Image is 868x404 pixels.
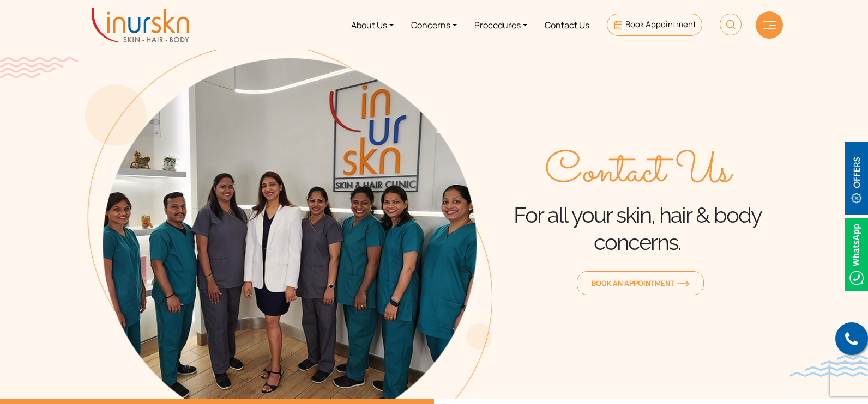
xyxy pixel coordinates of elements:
[763,21,776,29] img: hamLine.svg
[492,148,783,256] div: For all your skin, hair & body concerns.
[677,280,689,287] img: orange-arrow
[342,4,402,45] a: About Us
[577,271,704,295] a: Book an Appointmentorange-arrow
[545,148,731,197] span: Contact Us
[789,355,868,377] img: bluewave
[845,218,868,291] img: Whatsappicon
[402,4,466,45] a: Concerns
[536,4,598,45] a: Contact Us
[466,4,536,45] a: Procedures
[85,44,492,399] img: about-the-team-img
[720,14,742,35] img: HeaderSearch
[845,248,868,260] a: Whatsappicon
[592,278,689,288] span: Book an Appointment
[607,14,702,36] a: Book Appointment
[92,8,189,42] img: inurskn-logo
[845,142,868,215] img: offerBt
[625,19,696,30] span: Book Appointment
